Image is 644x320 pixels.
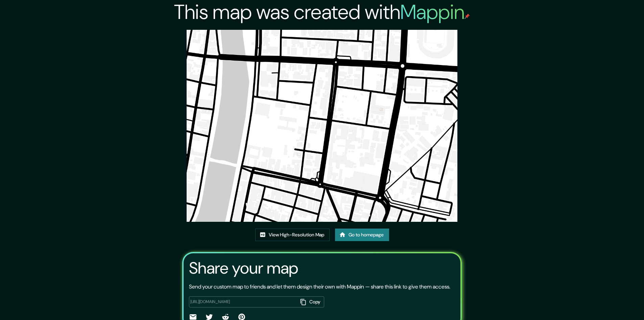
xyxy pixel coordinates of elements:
a: View High-Resolution Map [255,229,330,241]
img: created-map [187,30,458,222]
img: mappin-pin [464,14,470,19]
h3: Share your map [189,259,298,278]
a: Go to homepage [335,229,389,241]
iframe: Help widget launcher [584,294,637,313]
button: Copy [298,296,324,307]
p: Send your custom map to friends and let them design their own with Mappin — share this link to gi... [189,283,450,291]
